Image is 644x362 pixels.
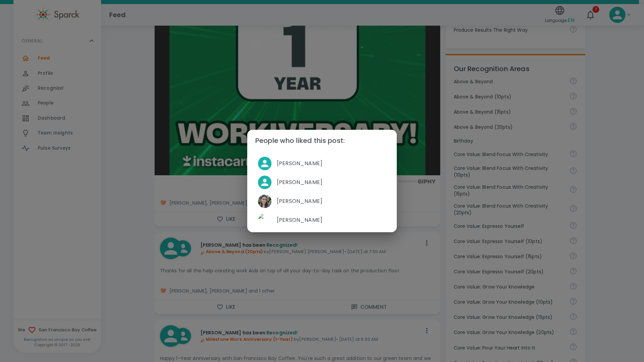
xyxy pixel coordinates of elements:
[253,173,391,192] div: [PERSON_NAME]
[247,130,397,151] h2: People who liked this post:
[258,194,271,208] img: Picture of Mackenzie Vega
[253,192,391,211] div: Picture of Mackenzie Vega[PERSON_NAME]
[277,197,386,205] span: [PERSON_NAME]
[277,216,386,224] span: [PERSON_NAME]
[253,211,391,230] div: Picture of David Gutierrez[PERSON_NAME]
[277,159,386,168] span: [PERSON_NAME]
[253,154,391,173] div: [PERSON_NAME]
[277,178,386,186] span: [PERSON_NAME]
[258,213,271,227] img: Picture of David Gutierrez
